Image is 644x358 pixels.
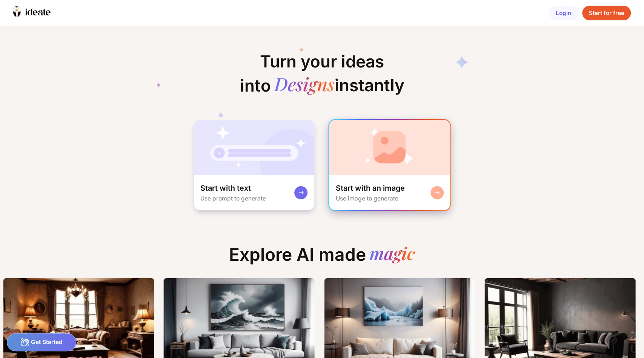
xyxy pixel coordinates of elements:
div: Login [549,6,578,21]
img: startWithTextCardBg.jpg [194,120,314,175]
div: Explore AI made [223,244,422,272]
div: Start with an image [335,183,404,193]
div: Start with text [200,183,251,193]
img: startWithImageCardBg.jpg [329,120,450,175]
div: Start for free [582,6,631,21]
div: Use prompt to generate [200,195,266,202]
div: Get Started [7,333,77,351]
div: magic [369,244,415,265]
div: Use image to generate [335,195,398,202]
